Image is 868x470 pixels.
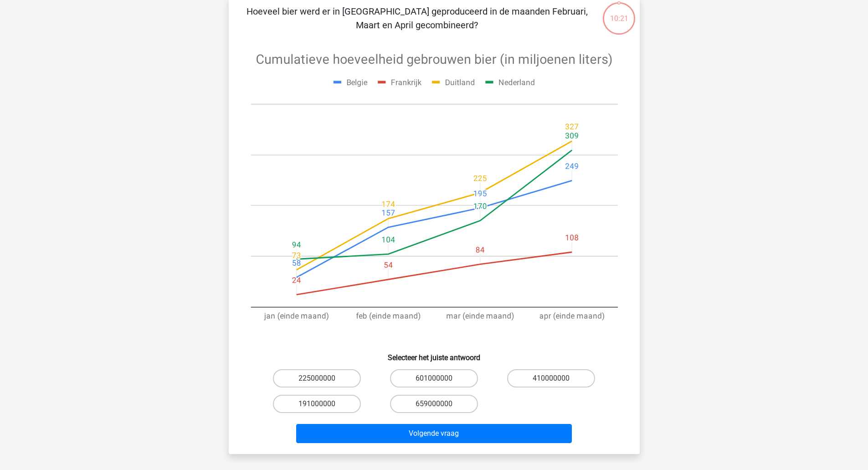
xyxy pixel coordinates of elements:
button: Volgende vraag [296,424,572,443]
label: 225000000 [273,369,361,387]
label: 410000000 [507,369,595,387]
label: 659000000 [390,395,478,413]
h6: Selecteer het juiste antwoord [243,346,625,362]
label: 191000000 [273,395,361,413]
p: Hoeveel bier werd er in [GEOGRAPHIC_DATA] geproduceerd in de maanden Februari, Maart en April gec... [243,5,591,32]
label: 601000000 [390,369,478,387]
div: 10:21 [602,1,636,24]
